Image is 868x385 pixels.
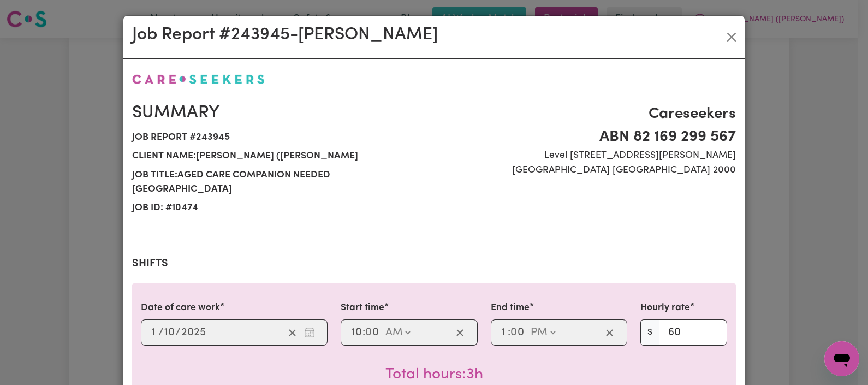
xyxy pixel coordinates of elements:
[132,166,427,199] span: Job title: aged care companion needed [GEOGRAPHIC_DATA]
[132,257,736,270] h2: Shifts
[366,324,380,341] input: --
[301,324,318,341] button: Enter the date of care work
[441,149,736,163] span: Level [STREET_ADDRESS][PERSON_NAME]
[512,324,526,341] input: --
[640,319,659,346] span: $
[158,327,164,339] span: /
[501,324,508,341] input: --
[441,163,736,177] span: [GEOGRAPHIC_DATA] [GEOGRAPHIC_DATA] 2000
[491,301,530,315] label: End time
[175,327,181,339] span: /
[441,103,736,126] span: Careseekers
[640,301,690,315] label: Hourly rate
[132,199,427,217] span: Job ID: # 10474
[385,367,483,382] span: Total hours worked: 3 hours
[132,74,265,84] img: Careseekers logo
[341,301,384,315] label: Start time
[441,126,736,149] span: ABN 82 169 299 567
[181,324,206,341] input: ----
[284,324,301,341] button: Clear date
[723,28,740,46] button: Close
[141,301,220,315] label: Date of care work
[164,324,175,341] input: --
[132,103,427,123] h2: Summary
[362,327,365,339] span: :
[508,327,510,339] span: :
[510,327,517,338] span: 0
[132,147,427,165] span: Client name: [PERSON_NAME] ([PERSON_NAME]
[151,324,158,341] input: --
[824,341,859,376] iframe: Button to launch messaging window
[365,327,372,338] span: 0
[132,25,438,45] h2: Job Report # 243945 - [PERSON_NAME]
[132,128,427,147] span: Job report # 243945
[351,324,362,341] input: --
